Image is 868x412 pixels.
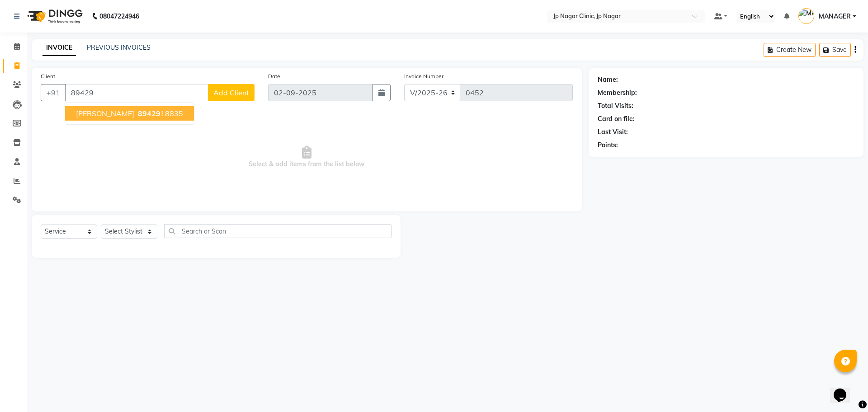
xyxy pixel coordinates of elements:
[136,109,183,118] ngb-highlight: 18835
[598,114,635,124] div: Card on file:
[598,127,628,137] div: Last Visit:
[41,84,66,101] button: +91
[76,109,134,118] span: [PERSON_NAME]
[138,109,160,118] span: 89429
[41,72,55,80] label: Client
[213,88,249,97] span: Add Client
[830,376,859,403] iframe: chat widget
[598,75,618,84] div: Name:
[268,72,280,80] label: Date
[404,72,443,80] label: Invoice Number
[87,43,151,51] a: PREVIOUS INVOICES
[208,84,255,101] button: Add Client
[65,84,208,101] input: Search by Name/Mobile/Email/Code
[764,43,816,57] button: Create New
[598,101,633,111] div: Total Visits:
[598,88,637,98] div: Membership:
[99,4,139,29] b: 08047224946
[819,43,851,57] button: Save
[798,8,814,24] img: MANAGER
[42,40,76,56] a: INVOICE
[23,4,85,29] img: logo
[41,112,573,202] span: Select & add items from the list below
[819,12,851,21] span: MANAGER
[164,224,392,238] input: Search or Scan
[598,140,618,150] div: Points:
